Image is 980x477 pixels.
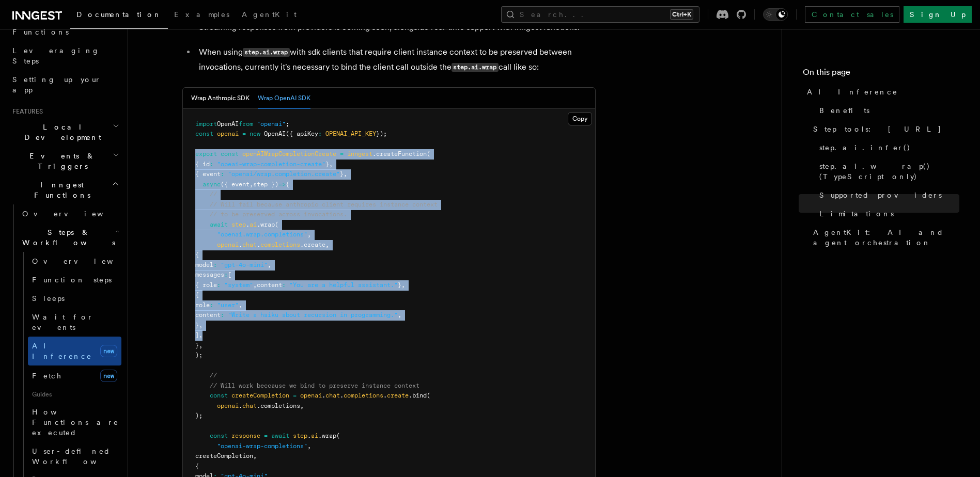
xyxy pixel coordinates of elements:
span: Inngest Functions [8,180,112,200]
span: ); [195,412,203,419]
a: AI Inference [803,83,959,101]
a: Contact sales [805,6,899,23]
span: : [210,301,213,309]
span: Guides [28,386,121,403]
span: OpenAI [217,120,239,128]
span: Function steps [32,276,112,284]
button: Local Development [8,118,121,147]
span: create [387,392,409,399]
p: When using with sdk clients that require client instance context to be preserved between invocati... [199,45,596,75]
span: chat [242,402,257,409]
a: Setting up your app [8,70,121,99]
span: = [293,392,297,399]
span: Overview [32,257,138,265]
span: [ [228,271,231,278]
span: from [239,120,253,128]
span: { [195,463,199,470]
span: // Will work beccause we bind to preserve instance context [210,382,419,389]
span: ( [336,432,340,439]
span: ( [427,392,430,399]
span: Leveraging Steps [12,46,100,65]
span: messages [195,271,224,278]
span: : [213,261,217,268]
span: , [199,331,203,339]
span: , [199,342,203,349]
span: OPENAI_API_KEY [325,130,376,137]
span: } [340,170,344,178]
span: Fetch [32,372,62,380]
span: "opeai-wrap-completion-create" [217,161,325,168]
a: User-defined Workflows [28,442,121,471]
span: AI Inference [32,342,92,360]
span: Sleeps [32,294,65,303]
span: , [401,281,405,289]
span: response [231,432,260,439]
span: OpenAI [264,130,286,137]
span: : [221,311,224,319]
span: Events & Triggers [8,151,113,171]
span: . [322,392,325,399]
a: AgentKit: AI and agent orchestration [809,223,959,252]
a: Step tools: [URL] [809,120,959,138]
span: .bind [409,392,427,399]
span: Wait for events [32,313,94,331]
span: chat [242,241,257,248]
span: { event [195,170,221,178]
span: inngest [347,150,372,157]
span: { [286,181,289,188]
span: const [210,432,228,439]
span: import [195,120,217,128]
span: } [195,342,199,349]
button: Copy [568,112,592,125]
span: Examples [174,10,229,19]
span: , [199,322,203,329]
button: Events & Triggers [8,147,121,176]
span: Supported providers [819,190,942,200]
span: ] [195,331,199,339]
a: Wait for events [28,308,121,337]
span: step [293,432,307,439]
span: completions [344,392,383,399]
span: createCompletion [195,452,253,459]
code: step.ai.wrap [452,63,499,72]
span: AgentKit: AI and agent orchestration [813,227,959,248]
span: , [268,261,271,268]
span: Steps & Workflows [18,227,115,248]
a: Examples [168,3,236,28]
span: openai [217,402,239,409]
button: Inngest Functions [8,176,121,204]
a: step.ai.infer() [815,138,959,157]
span: . [239,241,242,248]
span: = [242,130,246,137]
span: ai [311,432,318,439]
span: }); [376,130,387,137]
span: .wrap [318,432,336,439]
span: Local Development [8,122,113,142]
span: , [307,442,311,450]
span: .createFunction [372,150,427,157]
span: // to be preserved across invocations. [210,211,347,218]
span: "Write a haiku about recursion in programming." [228,311,398,319]
span: { role [195,281,217,289]
span: const [195,130,213,137]
span: Benefits [819,105,869,116]
span: AI Inference [807,87,898,97]
kbd: Ctrl+K [670,9,693,20]
span: User-defined Workflows [32,447,125,466]
span: new [250,130,260,137]
span: // [210,190,217,198]
span: : [221,170,224,178]
span: . [340,392,344,399]
a: Function steps [28,271,121,289]
a: Supported providers [815,186,959,204]
span: step }) [253,181,278,188]
span: completions [260,241,300,248]
span: : [210,161,213,168]
span: ); [195,352,203,359]
a: Sleeps [28,289,121,308]
span: . [383,392,387,399]
span: How Functions are executed [32,408,119,437]
span: , [307,231,311,238]
span: , [329,161,333,168]
span: openai [300,392,322,399]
